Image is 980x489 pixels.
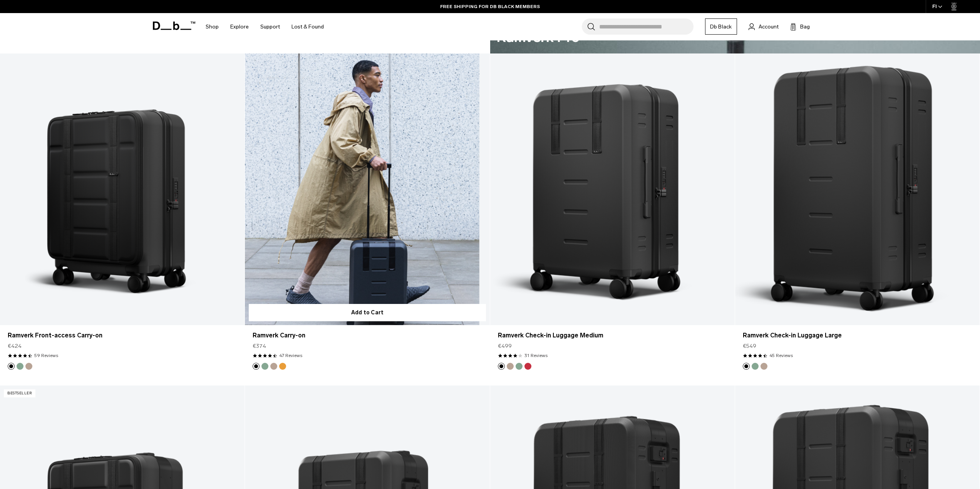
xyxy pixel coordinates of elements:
span: €424 [8,342,22,350]
nav: Main Navigation [200,13,330,40]
a: Ramverk Carry-on [253,331,482,340]
p: Bestseller [4,389,35,397]
button: Black Out [253,363,260,370]
button: Fogbow Beige [25,363,32,370]
button: Green Ray [752,363,759,370]
span: €499 [498,342,512,350]
a: Shop [206,13,219,40]
a: 59 reviews [34,352,58,359]
button: Bag [790,22,810,31]
a: Ramverk Check-in Luggage Large [743,331,972,340]
a: Db Black [705,18,737,35]
button: Sprite Lightning Red [524,363,531,370]
button: Green Ray [17,363,23,370]
span: €549 [743,342,756,350]
span: €374 [253,342,266,350]
button: Fogbow Beige [507,363,514,370]
a: Ramverk Front-access Carry-on [8,331,237,340]
button: Fogbow Beige [270,363,277,370]
button: Fogbow Beige [761,363,767,370]
button: Black Out [8,363,15,370]
a: Ramverk Check-in Luggage Large [735,53,980,325]
h2: Ramverk Pro [496,27,580,47]
a: Explore [230,13,249,40]
button: Green Ray [261,363,268,370]
span: Bag [800,23,810,31]
button: Black Out [498,363,505,370]
a: Ramverk Carry-on [245,53,489,325]
a: Ramverk Check-in Luggage Medium [490,53,735,325]
a: Support [260,13,280,40]
a: Ramverk Check-in Luggage Medium [498,331,727,340]
button: Parhelion Orange [279,363,286,370]
button: Add to Cart [249,304,486,321]
a: Account [749,22,779,31]
button: Green Ray [516,363,523,370]
button: Black Out [743,363,750,370]
a: 45 reviews [769,352,793,359]
a: 47 reviews [279,352,302,359]
a: 31 reviews [524,352,548,359]
a: FREE SHIPPING FOR DB BLACK MEMBERS [440,3,540,10]
a: Lost & Found [291,13,324,40]
span: Account [759,23,779,31]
